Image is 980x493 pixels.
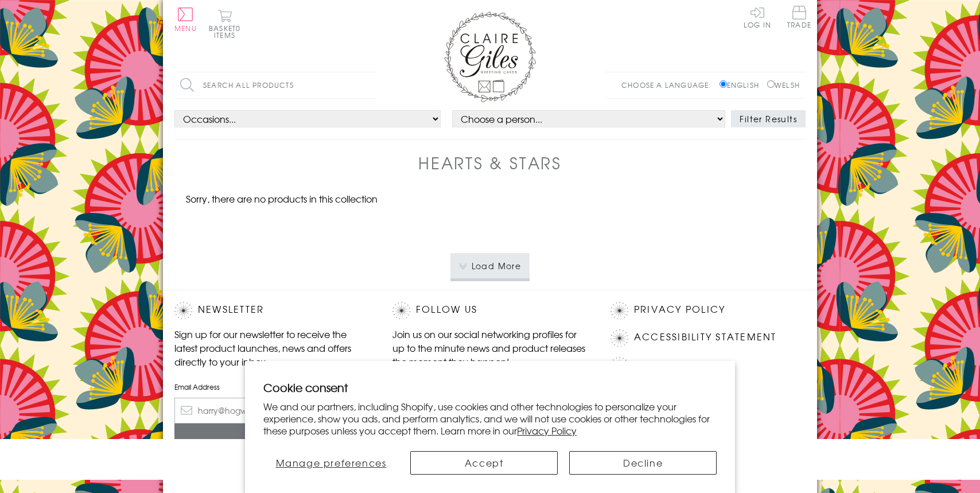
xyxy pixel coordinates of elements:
[744,6,771,28] a: Log In
[392,302,588,319] h2: Follow Us
[731,110,806,127] button: Filter Results
[209,9,240,38] button: Basket0 items
[720,80,765,90] label: English
[720,80,727,88] input: English
[621,80,717,90] p: Choose a language:
[787,6,811,28] span: Trade
[634,329,777,345] a: Accessibility Statement
[174,382,370,392] label: Email Address
[174,424,370,449] input: Subscribe
[174,23,197,33] span: Menu
[767,80,800,90] label: Welsh
[174,327,370,368] p: Sign up for our newsletter to receive the latest product launches, news and offers directly to yo...
[174,72,375,98] input: Search all products
[410,451,558,475] button: Accept
[569,451,717,475] button: Decline
[418,151,562,174] h1: Hearts & Stars
[517,424,577,437] a: Privacy Policy
[634,302,725,317] a: Privacy Policy
[214,23,240,40] span: 0 items
[174,398,370,424] input: harry@hogwarts.edu
[174,7,197,32] button: Menu
[787,6,811,30] a: Trade
[174,192,389,205] p: Sorry, there are no products in this collection
[263,379,717,395] h2: Cookie consent
[263,451,399,475] button: Manage preferences
[634,357,664,372] a: Blog
[450,253,530,278] button: Load More
[364,72,375,98] input: Search
[174,302,370,319] h2: Newsletter
[263,401,717,436] p: We and our partners, including Shopify, use cookies and other technologies to personalize your ex...
[444,11,536,102] img: Claire Giles Greetings Cards
[276,456,387,469] span: Manage preferences
[767,80,775,88] input: Welsh
[392,327,588,368] p: Join us on our social networking profiles for up to the minute news and product releases the mome...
